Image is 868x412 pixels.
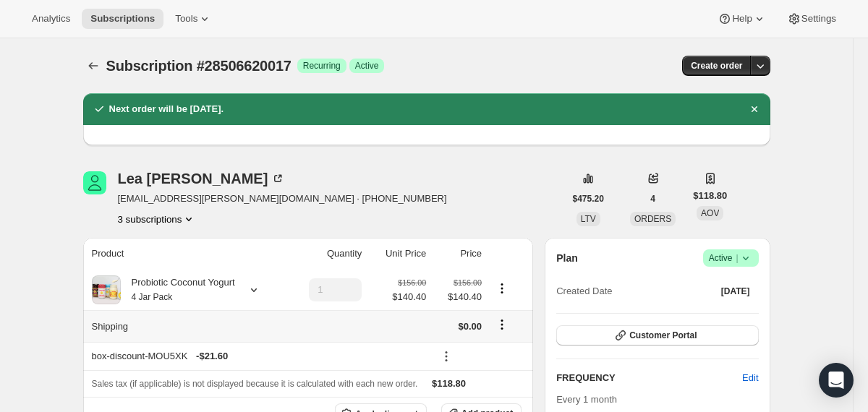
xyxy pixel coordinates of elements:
button: Subscriptions [83,56,103,76]
button: $475.20 [564,189,613,209]
img: product img [92,275,121,304]
small: $156.00 [398,278,426,287]
span: $118.80 [432,378,466,389]
span: AOV [701,208,719,218]
button: Customer Portal [556,325,758,346]
span: Active [355,60,379,72]
span: Help [732,13,752,25]
button: Create order [682,56,751,76]
span: - $21.60 [196,349,228,364]
span: Sales tax (if applicable) is not displayed because it is calculated with each new order. [92,379,418,389]
th: Shipping [83,310,286,342]
div: box-discount-MOU5XK [92,349,427,364]
button: Subscriptions [82,9,163,29]
span: $118.80 [693,189,727,203]
div: Open Intercom Messenger [819,363,854,398]
span: Edit [742,371,758,385]
span: $0.00 [459,321,482,332]
span: Recurring [303,60,341,72]
th: Price [430,238,486,270]
button: Shipping actions [490,317,514,332]
span: [EMAIL_ADDRESS][PERSON_NAME][DOMAIN_NAME] · [PHONE_NUMBER] [118,192,447,206]
span: $140.40 [435,290,482,304]
span: Settings [801,13,836,25]
button: 4 [642,189,664,209]
span: Created Date [556,284,612,299]
span: [DATE] [721,286,750,297]
div: Probiotic Coconut Yogurt [121,275,235,304]
h2: Plan [556,251,578,265]
span: LTV [581,214,596,224]
button: Help [709,9,775,29]
span: Create order [691,60,742,72]
th: Product [83,238,286,270]
button: Product actions [490,280,514,296]
h2: FREQUENCY [556,371,742,385]
button: Settings [778,9,845,29]
button: Product actions [118,212,197,226]
span: Active [709,251,753,265]
span: Every 1 month [556,394,617,405]
h2: Next order will be [DATE]. [109,102,224,116]
span: Subscriptions [90,13,155,25]
div: Lea [PERSON_NAME] [118,171,286,186]
span: Analytics [32,13,70,25]
th: Quantity [286,238,367,270]
span: Tools [175,13,197,25]
span: 4 [650,193,655,205]
span: $140.40 [392,290,426,304]
button: Dismiss notification [744,99,765,119]
span: | [736,252,738,264]
span: $475.20 [573,193,604,205]
small: $156.00 [454,278,482,287]
th: Unit Price [366,238,430,270]
span: Lea Plagens [83,171,106,194]
span: Customer Portal [629,330,697,341]
span: Subscription #28506620017 [106,58,292,74]
small: 4 Jar Pack [132,292,173,302]
button: Analytics [23,9,79,29]
button: [DATE] [712,281,759,301]
button: Edit [733,366,767,390]
button: Tools [166,9,221,29]
span: ORDERS [634,214,671,224]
